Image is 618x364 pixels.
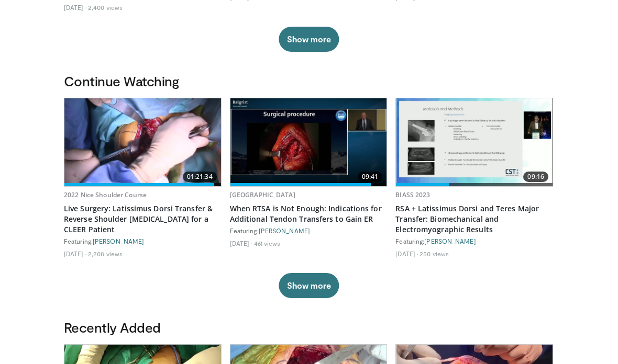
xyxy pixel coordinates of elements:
h3: Continue Watching [64,73,554,89]
a: [PERSON_NAME] [93,237,144,245]
li: [DATE] [395,249,418,258]
span: 01:21:34 [183,172,217,182]
button: Show more [279,27,339,52]
span: 09:41 [358,172,383,182]
li: [DATE] [230,239,252,247]
li: 461 views [254,239,281,247]
div: Featuring: [230,226,388,235]
li: 250 views [420,249,449,258]
li: 2,208 views [88,249,123,258]
li: [DATE] [64,3,86,12]
a: 09:41 [230,98,387,186]
span: 09:16 [523,172,548,182]
a: [PERSON_NAME] [259,227,310,234]
img: 1c9b9aeb-9611-4edb-beaf-b26b74143cc6.620x360_q85_upscale.jpg [64,98,220,186]
img: 07c11e9f-1420-429b-9160-a12656dc7a1d.620x360_q85_upscale.jpg [230,98,387,186]
a: [GEOGRAPHIC_DATA] [230,190,295,199]
li: 2,400 views [88,3,123,12]
a: [PERSON_NAME] [424,237,476,245]
a: 01:21:34 [64,98,221,186]
a: When RTSA is Not Enough: Indications for Additional Tendon Transfers to Gain ER [230,203,388,224]
div: Featuring: [395,237,553,245]
li: [DATE] [64,249,86,258]
a: 09:16 [396,98,553,186]
h3: Recently Added [64,319,554,336]
a: Live Surgery: Latissimus Dorsi Transfer & Reverse Shoulder [MEDICAL_DATA] for a CLEER Patient [64,203,222,235]
a: RSA + Latissimus Dorsi and Teres Major Transfer: Biomechanical and Electromyographic Results [395,203,553,235]
button: Show more [279,273,339,298]
a: BIASS 2023 [395,190,430,199]
img: 2a89d3c9-b6ca-4a95-832a-f72bd218797b.620x360_q85_upscale.jpg [396,98,553,186]
div: Featuring: [64,237,222,245]
a: 2022 Nice Shoulder Course [64,190,147,199]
